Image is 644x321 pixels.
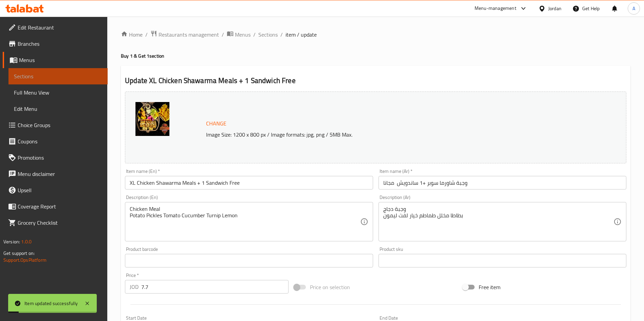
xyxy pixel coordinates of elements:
[3,19,108,36] a: Edit Restaurant
[3,52,108,68] a: Menus
[235,31,251,39] span: Menus
[135,102,169,136] img: WhatsApp_Image_20220221_a637810555253383369.jpeg
[475,4,516,13] div: Menu-management
[286,31,317,39] span: item / update
[159,31,219,39] span: Restaurants management
[130,283,139,291] p: JOD
[383,206,613,238] textarea: وجبة دجاج بطاطا مخلل طماطم خيار لفت ليمون
[18,219,102,227] span: Grocery Checklist
[3,237,20,246] span: Version:
[19,56,102,64] span: Menus
[125,254,373,267] input: Please enter product barcode
[632,5,635,12] span: A
[18,202,102,210] span: Coverage Report
[3,133,108,149] a: Coupons
[310,283,350,291] span: Price on selection
[21,237,32,246] span: 1.0.0
[3,36,108,52] a: Branches
[3,249,35,258] span: Get support on:
[8,68,108,84] a: Sections
[3,182,108,198] a: Upsell
[3,166,108,182] a: Menu disclaimer
[18,23,102,32] span: Edit Restaurant
[3,215,108,231] a: Grocery Checklist
[379,254,626,267] input: Please enter product sku
[14,72,102,80] span: Sections
[141,280,289,294] input: Please enter price
[18,154,102,162] span: Promotions
[14,88,102,97] span: Full Menu View
[18,40,102,48] span: Branches
[3,198,108,215] a: Coverage Report
[258,31,278,39] a: Sections
[203,117,229,131] button: Change
[8,84,108,101] a: Full Menu View
[3,256,47,264] a: Support.OpsPlatform
[206,119,226,128] span: Change
[3,149,108,166] a: Promotions
[18,137,102,145] span: Coupons
[203,131,564,139] p: Image Size: 1200 x 800 px / Image formats: jpg, png / 5MB Max.
[3,117,108,133] a: Choice Groups
[8,101,108,117] a: Edit Menu
[18,121,102,129] span: Choice Groups
[18,170,102,178] span: Menu disclaimer
[14,105,102,113] span: Edit Menu
[121,53,630,59] h4: Buy 1 & Get 1 section
[150,30,219,39] a: Restaurants management
[121,31,143,39] a: Home
[18,186,102,194] span: Upsell
[280,31,283,39] li: /
[121,30,630,39] nav: breadcrumb
[222,31,224,39] li: /
[125,76,626,86] h2: Update XL Chicken Shawarma Meals + 1 Sandwich Free
[130,206,360,238] textarea: Chicken Meal Potato Pickles Tomato Cucumber Turnip Lemon
[379,176,626,189] input: Enter name Ar
[24,300,78,307] div: Item updated successfully
[548,5,562,12] div: Jordan
[145,31,148,39] li: /
[253,31,256,39] li: /
[227,30,251,39] a: Menus
[479,283,500,291] span: Free item
[125,176,373,189] input: Enter name En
